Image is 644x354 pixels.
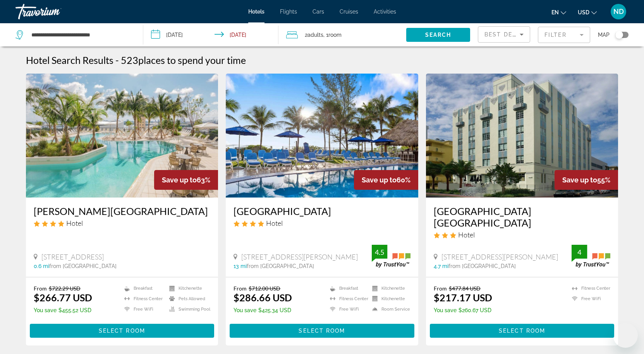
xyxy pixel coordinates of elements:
div: 4 star Hotel [234,219,410,227]
button: Search [406,28,470,42]
div: 4 [572,247,587,257]
a: [GEOGRAPHIC_DATA] [234,205,410,217]
span: , 1 [323,29,342,40]
a: Hotels [248,9,264,15]
button: Filter [538,26,590,43]
h1: Hotel Search Results [26,54,113,66]
button: Select Room [430,324,615,338]
li: Pets Allowed [165,296,210,302]
div: 4.5 [372,247,387,257]
span: 0.6 mi [34,263,49,269]
span: Hotel [266,219,283,227]
li: Free WiFi [120,306,165,313]
span: Hotel [66,219,83,227]
li: Fitness Center [120,296,165,302]
li: Swimming Pool [165,306,210,313]
span: ND [613,8,624,15]
span: [STREET_ADDRESS][PERSON_NAME] [441,253,558,261]
li: Free WiFi [568,296,610,302]
span: - [115,54,119,66]
button: Check-in date: Dec 26, 2025 Check-out date: Dec 27, 2025 [143,23,279,46]
span: [STREET_ADDRESS][PERSON_NAME] [241,253,358,261]
a: Select Room [430,326,615,334]
div: 60% [354,170,418,190]
p: $455.52 USD [34,307,92,313]
span: Save up to [562,176,597,184]
button: Travelers: 2 adults, 0 children [278,23,406,46]
a: [GEOGRAPHIC_DATA] [GEOGRAPHIC_DATA] [434,205,611,229]
li: Fitness Center [326,296,368,302]
span: USD [578,9,589,15]
del: $712.00 USD [249,285,280,292]
button: Select Room [230,324,414,338]
button: Toggle map [610,31,629,38]
p: $260.67 USD [434,307,492,313]
a: Select Room [30,326,215,334]
div: 55% [555,170,618,190]
iframe: Button to launch messaging window [613,323,638,348]
span: 4.7 mi [434,263,448,269]
span: Best Deals [484,31,525,38]
a: Travorium [15,2,93,22]
span: Room [328,32,342,38]
span: Select Room [99,328,145,334]
span: 13 mi [234,263,247,269]
a: Hotel image [226,74,418,198]
span: You save [234,307,256,313]
li: Fitness Center [568,285,610,292]
span: Save up to [362,176,397,184]
span: You save [34,307,57,313]
div: 4 star Hotel [34,219,211,227]
a: [PERSON_NAME][GEOGRAPHIC_DATA] [34,205,211,217]
li: Breakfast [120,285,165,292]
span: en [551,9,559,15]
ins: $286.66 USD [234,292,292,303]
li: Kitchenette [368,296,410,302]
span: You save [434,307,457,313]
ins: $266.77 USD [34,292,92,303]
button: Change currency [578,7,597,18]
img: trustyou-badge.svg [572,245,610,268]
h2: 523 [121,54,246,66]
span: 2 [305,29,323,40]
span: Select Room [299,328,345,334]
mat-select: Sort by [484,30,524,39]
span: From [34,285,47,292]
a: Flights [280,9,297,15]
a: Cars [313,9,324,15]
del: $722.29 USD [49,285,81,292]
img: trustyou-badge.svg [372,245,410,268]
span: from [GEOGRAPHIC_DATA] [448,263,516,269]
img: Hotel image [426,74,618,198]
span: Adults [307,32,323,38]
li: Room Service [368,306,410,313]
span: from [GEOGRAPHIC_DATA] [49,263,117,269]
button: Change language [551,7,566,18]
button: Select Room [30,324,215,338]
span: Select Room [499,328,545,334]
span: From [234,285,247,292]
button: User Menu [608,3,629,20]
a: Hotel image [26,74,218,198]
ins: $217.17 USD [434,292,492,303]
div: 3 star Hotel [434,230,611,239]
span: from [GEOGRAPHIC_DATA] [247,263,314,269]
li: Breakfast [326,285,368,292]
span: [STREET_ADDRESS] [41,253,104,261]
span: Search [425,32,452,38]
a: Select Room [230,326,414,334]
a: Activities [374,9,396,15]
li: Kitchenette [368,285,410,292]
li: Free WiFi [326,306,368,313]
span: places to spend your time [138,54,246,66]
a: Cruises [340,9,358,15]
